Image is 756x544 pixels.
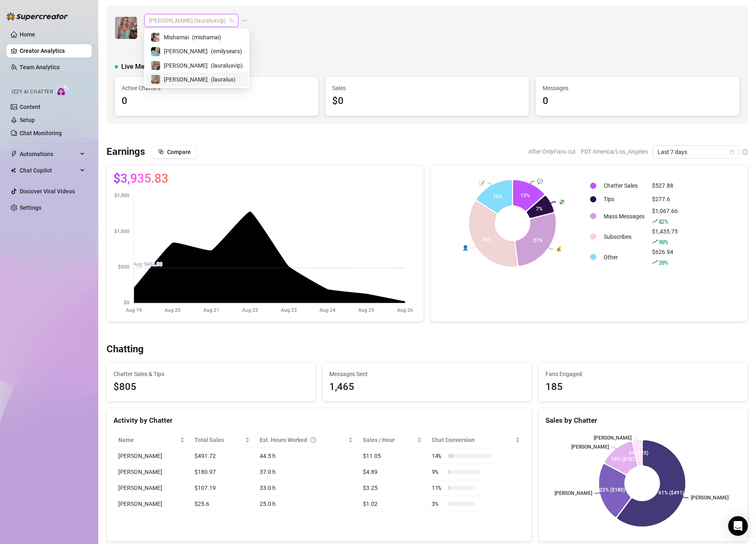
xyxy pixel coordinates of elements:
[358,496,426,512] td: $1.02
[432,483,445,492] span: 11 %
[432,435,514,444] span: Chat Conversion
[652,218,658,224] span: rise
[7,12,68,20] img: logo-BBDzfeDw.svg
[242,14,247,27] span: ellipsis
[20,130,62,136] a: Chat Monitoring
[113,480,190,496] td: [PERSON_NAME]
[20,188,75,195] a: Discover Viral Videos
[329,369,525,379] span: Messages Sent
[600,193,648,206] td: Tips
[229,18,234,23] span: team
[729,150,734,154] span: calendar
[528,145,576,158] span: After OnlyFans cut
[167,149,191,155] span: Compare
[652,247,678,267] div: $626.94
[190,464,255,480] td: $180.97
[255,496,358,512] td: 25.0 h
[659,258,668,266] span: 20 %
[571,444,609,450] text: [PERSON_NAME]
[20,164,78,177] span: Chat Copilot
[151,61,160,70] img: Laura
[113,379,309,395] span: $805
[432,451,445,460] span: 14 %
[728,516,748,536] div: Open Intercom Messenger
[113,432,190,448] th: Name
[20,104,41,110] a: Content
[545,369,741,379] span: Fans Engaged
[260,435,347,444] div: Est. Hours Worked
[581,145,648,158] span: PDT America/Los_Angeles
[113,464,190,480] td: [PERSON_NAME]
[255,448,358,464] td: 44.5 h
[20,117,35,123] a: Setup
[118,435,178,444] span: Name
[255,464,358,480] td: 37.0 h
[332,93,522,109] div: $0
[164,47,208,56] span: [PERSON_NAME]
[113,172,168,185] span: $3,935.83
[192,33,221,42] span: ( mishamai )
[211,47,242,56] span: ( emilysears )
[190,432,255,448] th: Total Sales
[113,415,525,426] div: Activity by Chatter
[113,496,190,512] td: [PERSON_NAME]
[113,369,309,379] span: Chatter Sales & Tips
[152,145,197,159] button: Compare
[462,245,469,251] text: 👤
[164,61,208,70] span: [PERSON_NAME]
[190,480,255,496] td: $107.19
[559,199,565,205] text: 💸
[358,448,426,464] td: $11.05
[11,88,53,96] span: Izzy AI Chatter
[20,44,85,57] a: Creator Analytics
[659,238,668,246] span: 90 %
[652,181,678,190] div: $527.88
[158,149,164,154] span: block
[600,179,648,192] td: Chatter Sales
[556,245,562,252] text: 💰
[195,435,243,444] span: Total Sales
[255,480,358,496] td: 33.0 h
[600,227,648,247] td: Subscribes
[190,496,255,512] td: $25.6
[151,47,160,56] img: Emily
[432,499,445,508] span: 3 %
[543,84,733,93] span: Messages
[358,432,426,448] th: Sales / Hour
[20,204,41,211] a: Settings
[211,61,243,70] span: ( lauraluxvip )
[329,379,525,395] div: 1,465
[113,448,190,464] td: [PERSON_NAME]
[545,415,741,426] div: Sales by Chatter
[106,343,144,356] h3: Chatting
[479,180,485,186] text: 📝
[652,227,678,247] div: $1,435.75
[545,379,741,395] div: 185
[358,480,426,496] td: $3.25
[56,85,69,97] img: AI Chatter
[121,62,190,72] span: Live Metrics (last hour)
[555,490,592,496] text: [PERSON_NAME]
[211,75,235,84] span: ( lauralux )
[537,178,543,184] text: 💬
[151,75,160,84] img: Laura
[20,64,60,70] a: Team Analytics
[358,464,426,480] td: $4.89
[363,435,415,444] span: Sales / Hour
[600,206,648,226] td: Mass Messages
[652,259,658,265] span: rise
[594,435,632,441] text: [PERSON_NAME]
[543,93,733,109] div: 0
[164,75,208,84] span: [PERSON_NAME]
[652,239,658,245] span: rise
[20,147,78,161] span: Automations
[658,146,734,158] span: Last 7 days
[106,145,145,159] h3: Earnings
[11,168,16,173] img: Chat Copilot
[151,33,160,42] img: Mishamai
[600,247,648,267] td: Other
[659,218,668,225] span: 82 %
[691,495,729,501] text: [PERSON_NAME]
[427,432,525,448] th: Chat Conversion
[11,151,17,157] span: thunderbolt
